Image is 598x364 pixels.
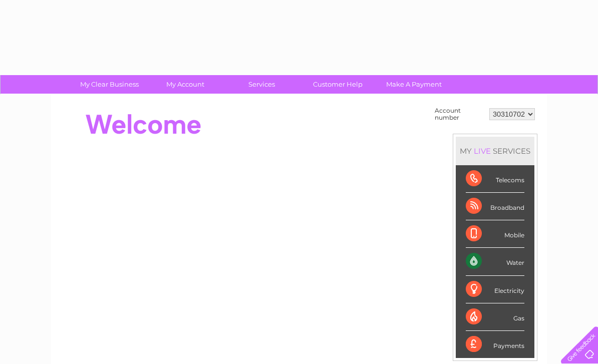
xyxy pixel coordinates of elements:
[466,276,524,303] div: Electricity
[466,220,524,248] div: Mobile
[296,75,379,94] a: Customer Help
[456,137,534,165] div: MY SERVICES
[466,165,524,193] div: Telecoms
[472,146,493,156] div: LIVE
[68,75,151,94] a: My Clear Business
[466,331,524,358] div: Payments
[466,248,524,275] div: Water
[220,75,303,94] a: Services
[144,75,227,94] a: My Account
[432,105,487,124] td: Account number
[466,193,524,220] div: Broadband
[466,303,524,331] div: Gas
[373,75,455,94] a: Make A Payment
